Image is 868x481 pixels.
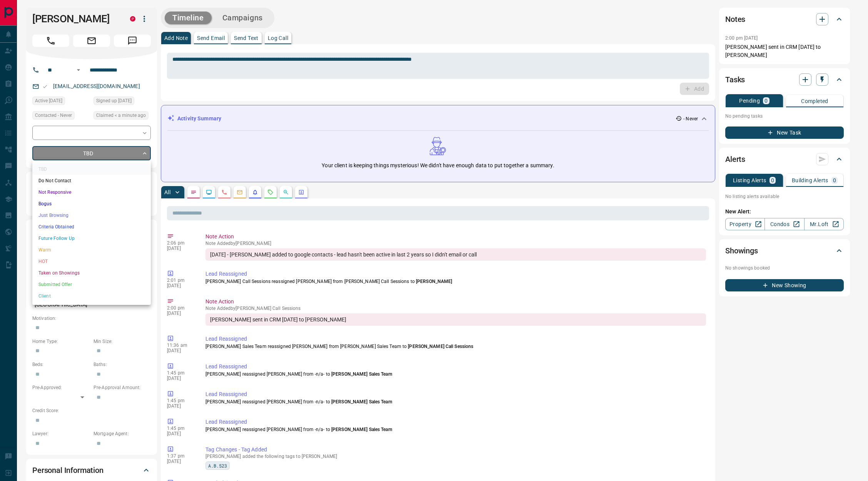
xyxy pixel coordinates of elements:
li: Bogus [32,198,151,210]
li: Do Not Contact [32,175,151,186]
li: HOT [32,256,151,267]
li: Not Responsive [32,186,151,198]
li: Submitted Offer [32,279,151,290]
li: Criteria Obtained [32,221,151,233]
li: Client [32,290,151,302]
li: Warm [32,244,151,256]
li: Just Browsing [32,210,151,221]
li: Future Follow Up [32,233,151,244]
li: Taken on Showings [32,267,151,279]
